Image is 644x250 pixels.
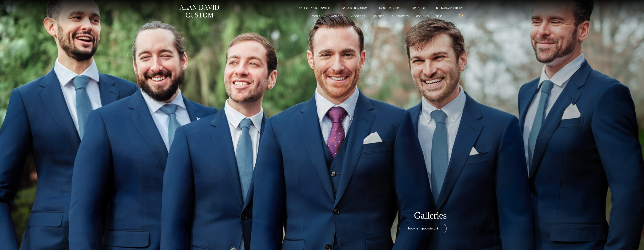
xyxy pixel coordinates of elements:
[311,14,323,17] span: Men’s
[412,12,432,19] a: About Us
[457,12,465,20] button: View Search Form
[414,210,447,221] h1: Galleries
[369,12,388,19] a: Galleries
[294,7,336,9] a: Call Us [PHONE_NUMBER]
[408,226,438,231] span: book an appointment
[294,7,465,9] nav: Secondary Navigation
[335,7,372,9] a: Oxxford Collection
[327,12,347,19] a: Women’s
[347,12,369,19] a: weddings
[388,12,412,19] a: Our Process
[179,4,219,19] img: Alan David Custom
[400,224,447,233] a: book an appointment
[372,7,406,9] a: Bespoke Tailoring
[308,12,447,19] nav: Primary Navigation
[406,7,431,9] a: Contact Us
[436,14,445,17] span: Sale
[431,7,465,9] a: Book an Appointment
